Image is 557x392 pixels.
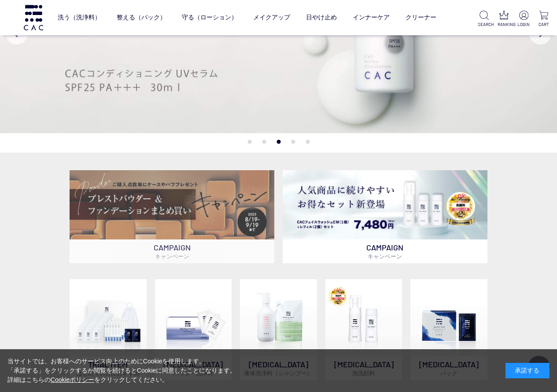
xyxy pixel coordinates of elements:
a: [MEDICAL_DATA]パック [410,279,487,380]
img: ベースメイクキャンペーン [70,170,274,240]
a: [MEDICAL_DATA]パウダー洗浄料 [155,279,232,380]
a: [MEDICAL_DATA]液体洗浄料（シャンプー） [240,279,317,380]
span: キャンペーン [368,253,402,260]
a: SEARCH [478,11,491,28]
div: 当サイトでは、お客様へのサービス向上のためにCookieを使用します。 「承諾する」をクリックするか閲覧を続けるとCookieに同意したことになります。 詳細はこちらの をクリックしてください。 [7,357,236,385]
button: 3 of 5 [277,140,280,144]
p: CAMPAIGN [70,239,274,263]
button: 2 of 5 [262,140,266,144]
a: クリーナー [406,7,436,29]
a: CART [537,11,550,28]
a: 洗う（洗浄料） [58,7,101,29]
a: 守る（ローション） [182,7,237,29]
button: 5 of 5 [306,140,310,144]
img: 泡洗顔料 [325,279,402,356]
a: 整える（パック） [117,7,166,29]
img: トライアルセット [70,279,147,356]
button: 1 of 5 [247,140,251,144]
a: RANKING [498,11,510,28]
img: logo [22,5,44,30]
p: CART [537,21,550,28]
a: メイクアップ [253,7,290,29]
p: CAMPAIGN [283,239,487,263]
button: 4 of 5 [291,140,295,144]
p: SEARCH [478,21,491,28]
a: 泡洗顔料 [MEDICAL_DATA]泡洗顔料 [325,279,402,380]
span: キャンペーン [155,253,189,260]
a: LOGIN [517,11,530,28]
a: インナーケア [353,7,390,29]
a: 日やけ止め [306,7,337,29]
p: LOGIN [517,21,530,28]
div: 承諾する [505,363,550,378]
a: ベースメイクキャンペーン ベースメイクキャンペーン CAMPAIGNキャンペーン [70,170,274,264]
img: フェイスウォッシュ＋レフィル2個セット [283,170,487,240]
a: トライアルセット TRIAL ITEMはじめての方におすすめ [70,279,147,380]
a: フェイスウォッシュ＋レフィル2個セット フェイスウォッシュ＋レフィル2個セット CAMPAIGNキャンペーン [283,170,487,264]
a: Cookieポリシー [51,376,95,383]
p: RANKING [498,21,510,28]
